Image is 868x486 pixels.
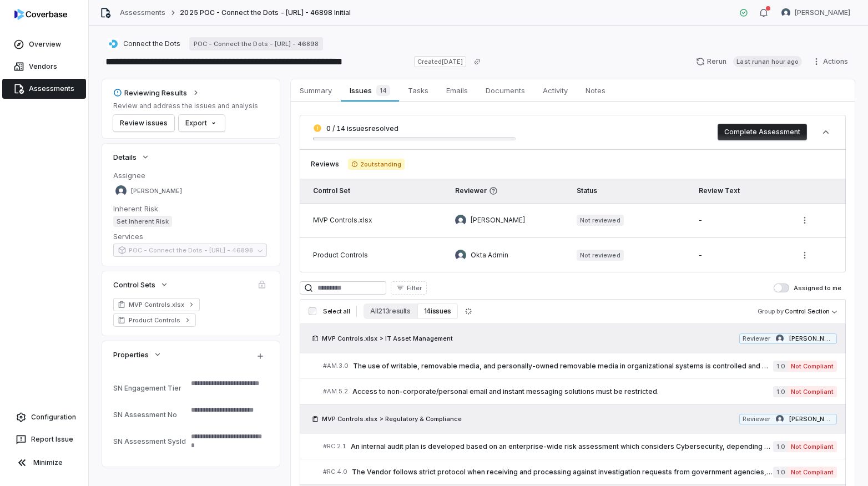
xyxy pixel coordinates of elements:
span: MVP Controls.xlsx > Regulatory & Compliance [322,414,462,423]
img: Tomo Majima avatar [776,415,784,423]
button: Filter [391,281,427,295]
span: Status [577,186,597,195]
button: Complete Assessment [718,124,807,140]
span: Reviewer [743,415,770,423]
span: # RC.4.0 [323,468,347,476]
dt: Assignee [113,170,269,180]
span: Not Compliant [788,441,837,452]
span: # AM.3.0 [323,362,349,370]
button: Copy link [467,52,487,72]
button: Review issues [113,115,174,131]
span: [PERSON_NAME] [795,8,850,17]
span: MVP Controls.xlsx [129,300,184,309]
a: Assessments [2,79,86,99]
a: #AM.5.2Access to non-corporate/personal email and instant messaging solutions must be restricted.... [323,379,837,404]
p: Review and address the issues and analysis [113,102,258,110]
span: Control Set [313,186,350,195]
span: 2 outstanding [348,159,405,170]
dt: Services [113,231,269,241]
dt: Inherent Risk [113,204,269,214]
span: Not Compliant [788,467,837,478]
div: SN Engagement Tier [113,384,186,392]
span: Emails [442,83,472,98]
span: Not reviewed [577,215,623,226]
img: Tomo Majima avatar [455,215,466,226]
img: Tomo Majima avatar [776,335,784,342]
button: Details [110,147,153,167]
button: Reviewing Results [110,83,204,103]
div: Product Controls [313,251,437,260]
img: logo-D7KZi-bG.svg [14,9,67,20]
span: Access to non-corporate/personal email and instant messaging solutions must be restricted. [352,387,773,396]
a: Vendors [2,57,86,77]
span: # AM.5.2 [323,387,348,396]
span: Select all [323,307,350,316]
span: 2025 POC - Connect the Dots - [URL] - 46898 Initial [180,8,351,17]
button: RerunLast runan hour ago [689,53,809,70]
span: Documents [481,83,529,98]
div: - [699,251,779,260]
a: POC - Connect the Dots - [URL] - 46898 [189,37,323,50]
a: #AM.3.0The use of writable, removable media, and personally-owned removable media in organization... [323,353,837,378]
div: Reviewing Results [113,88,187,98]
a: Configuration [4,407,84,427]
button: Minimize [4,452,84,474]
span: Created [DATE] [414,56,466,67]
span: 1.0 [773,467,788,478]
a: MVP Controls.xlsx [113,298,200,311]
img: Okta Admin avatar [455,250,466,261]
span: An internal audit plan is developed based on an enterprise-wide risk assessment which considers C... [351,442,773,451]
span: Not Compliant [788,361,837,372]
input: Select all [309,307,316,315]
a: Assessments [120,8,165,17]
div: SN Assessment SysId [113,437,186,445]
span: Notes [581,83,610,98]
div: MVP Controls.xlsx [313,216,437,225]
button: Tomo Majima avatar[PERSON_NAME] [775,4,857,21]
span: 1.0 [773,386,788,397]
span: Reviewer [743,335,770,343]
span: Filter [407,284,422,292]
button: 14 issues [417,303,458,319]
span: Connect the Dots [123,39,180,48]
span: Reviewer [455,186,559,195]
span: Reviews [311,160,339,169]
img: Tomo Majima avatar [115,185,127,196]
span: 1.0 [773,441,788,452]
span: 14 [376,85,390,96]
span: Tasks [403,83,433,98]
span: Not Compliant [788,386,837,397]
span: [PERSON_NAME] [131,187,182,195]
span: [PERSON_NAME] [789,415,834,423]
button: All 213 results [364,303,417,319]
span: Okta Admin [471,251,508,260]
div: SN Assessment No [113,411,186,419]
span: Set Inherent Risk [113,216,172,227]
img: Tomo Majima avatar [781,8,790,17]
a: #RC.4.0The Vendor follows strict protocol when receiving and processing against investigation req... [323,459,837,484]
button: Assigned to me [774,283,789,292]
span: Product Controls [129,316,180,325]
button: Actions [809,53,855,70]
button: https://ctd.ai/Connect the Dots [104,34,184,54]
span: Summary [295,83,336,98]
div: - [699,216,779,225]
button: Report Issue [4,429,84,449]
span: Activity [538,83,572,98]
button: Control Sets [110,275,172,295]
span: Properties [113,350,149,360]
a: #RC.2.1An internal audit plan is developed based on an enterprise-wide risk assessment which cons... [323,434,837,459]
span: Group by [758,307,784,315]
span: Last run an hour ago [733,56,802,67]
span: Issues [345,83,394,98]
span: The Vendor follows strict protocol when receiving and processing against investigation requests f... [352,468,773,477]
span: [PERSON_NAME] [789,335,834,343]
span: MVP Controls.xlsx > IT Asset Management [322,334,453,343]
button: Properties [110,345,165,364]
span: Details [113,152,137,162]
span: [PERSON_NAME] [471,216,525,225]
span: Review Text [699,186,740,195]
span: 1.0 [773,361,788,372]
span: Control Sets [113,280,155,290]
a: Overview [2,34,86,54]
